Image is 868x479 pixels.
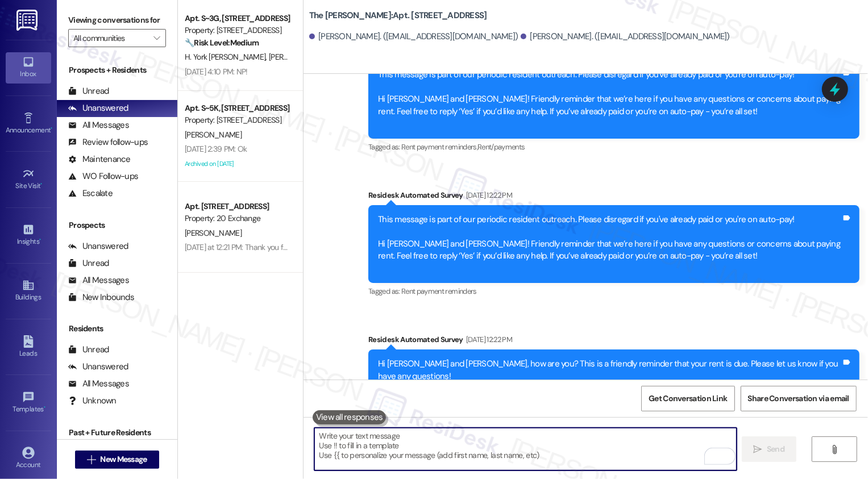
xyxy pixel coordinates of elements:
div: WO Follow-ups [68,170,138,182]
div: [DATE] 2:39 PM: Ok [185,144,247,154]
span: [PERSON_NAME] [185,130,242,140]
div: Unknown [68,395,117,407]
span: Share Conversation via email [748,393,849,405]
a: Insights • [6,220,51,251]
button: Get Conversation Link [641,386,734,411]
div: Prospects + Residents [57,64,177,76]
span: • [39,236,41,244]
div: All Messages [68,274,129,286]
div: [PERSON_NAME]. ([EMAIL_ADDRESS][DOMAIN_NAME]) [521,31,730,43]
a: Leads [6,332,51,363]
i:  [830,445,839,454]
a: Site Visit • [6,164,51,195]
b: The [PERSON_NAME]: Apt. [STREET_ADDRESS] [309,10,487,22]
div: Apt. [STREET_ADDRESS] [185,201,290,213]
div: Prospects [57,219,177,231]
div: [DATE] at 12:21 PM: Thank you for contacting our leasing department. A leasing partner will be in... [185,242,703,252]
div: Residesk Automated Survey [368,334,859,349]
div: Apt. S~3G, [STREET_ADDRESS] [185,13,290,24]
span: • [51,124,52,132]
div: Archived on [DATE] [184,157,291,171]
label: Viewing conversations for [68,11,166,29]
div: Tagged as: [368,139,859,155]
div: Escalate [68,188,113,199]
span: [PERSON_NAME] [185,228,242,238]
span: • [44,403,45,411]
div: Property: [STREET_ADDRESS] [185,24,290,36]
i:  [153,34,160,43]
div: Property: [STREET_ADDRESS] [185,114,290,126]
div: Unread [68,344,109,356]
span: Rent/payments [477,142,525,152]
i:  [754,445,762,454]
div: Unread [68,85,109,97]
div: New Inbounds [68,291,134,303]
div: Unanswered [68,361,128,373]
span: Get Conversation Link [649,393,727,405]
div: Residents [57,323,177,335]
div: Maintenance [68,153,131,165]
span: H. York [PERSON_NAME] [185,52,269,62]
span: Send [767,443,784,455]
a: Buildings [6,276,51,306]
div: Unanswered [68,102,128,114]
div: [DATE] 4:10 PM: NP! [185,66,248,77]
div: [PERSON_NAME]. ([EMAIL_ADDRESS][DOMAIN_NAME]) [309,31,518,43]
div: [DATE] 12:22 PM [463,334,512,345]
div: This message is part of our periodic resident outreach. Please disregard if you've already paid o... [378,214,841,274]
div: Hi [PERSON_NAME] and [PERSON_NAME], how are you? This is a friendly reminder that your rent is du... [378,358,841,382]
div: This message is part of our periodic resident outreach. Please disregard if you've already paid o... [378,69,841,130]
span: Rent payment reminders , [401,142,477,152]
div: Past + Future Residents [57,427,177,439]
a: Account [6,443,51,474]
button: Send [742,436,797,462]
i:  [87,455,95,464]
div: Unread [68,257,109,269]
a: Inbox [6,52,51,83]
button: New Message [75,451,159,469]
div: Apt. S~5K, [STREET_ADDRESS] [185,102,290,114]
span: [PERSON_NAME] [269,52,329,62]
div: [DATE] 12:22 PM [463,189,512,201]
div: Review follow-ups [68,136,148,148]
div: All Messages [68,378,129,390]
span: New Message [100,453,147,465]
img: ResiDesk Logo [16,10,40,31]
div: All Messages [68,119,129,131]
span: • [41,180,43,188]
input: All communities [73,29,148,47]
div: Tagged as: [368,283,859,299]
textarea: To enrich screen reader interactions, please activate Accessibility in Grammarly extension settings [314,428,737,470]
span: Rent payment reminders [401,286,477,296]
div: Property: 20 Exchange [185,213,290,224]
div: Unanswered [68,240,128,252]
div: Residesk Automated Survey [368,189,859,205]
a: Templates • [6,388,51,418]
strong: 🔧 Risk Level: Medium [185,38,259,48]
button: Share Conversation via email [741,386,857,411]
